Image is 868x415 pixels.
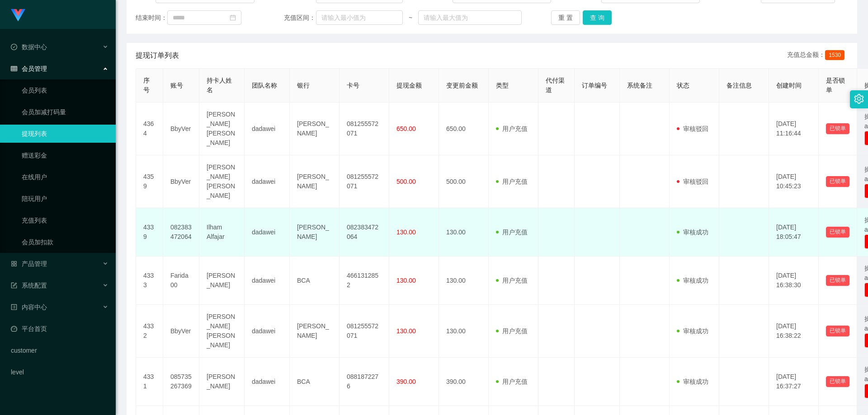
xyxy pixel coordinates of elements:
[163,256,199,305] td: Farida00
[439,103,489,155] td: 650.00
[677,82,689,89] span: 状态
[11,260,47,267] span: 产品管理
[551,10,580,25] button: 重 置
[290,103,340,155] td: [PERSON_NAME]
[769,305,819,358] td: [DATE] 16:38:22
[136,358,163,406] td: 4331
[136,256,163,305] td: 4333
[582,82,607,89] span: 订单编号
[396,327,416,335] span: 130.00
[245,305,290,358] td: dadawei
[347,82,359,89] span: 卡号
[418,10,521,25] input: 请输入最大值为
[199,103,245,155] td: [PERSON_NAME] [PERSON_NAME]
[826,77,845,93] span: 是否锁单
[207,77,232,93] span: 持卡人姓名
[11,341,108,359] a: customer
[199,155,245,208] td: [PERSON_NAME] [PERSON_NAME]
[11,44,17,50] i: 图标: check-circle-o
[11,320,108,338] a: 图标: dashboard平台首页
[769,256,819,305] td: [DATE] 16:38:30
[396,378,416,385] span: 390.00
[496,178,528,185] span: 用户充值
[439,208,489,256] td: 130.00
[826,176,849,187] button: 已锁单
[284,13,316,23] span: 充值区间：
[22,81,108,99] a: 会员列表
[163,155,199,208] td: BbyVer
[136,208,163,256] td: 4339
[340,305,389,358] td: 081255572071
[290,305,340,358] td: [PERSON_NAME]
[143,77,150,93] span: 序号
[316,10,403,25] input: 请输入最小值为
[396,82,422,89] span: 提现金额
[136,155,163,208] td: 4359
[826,123,849,134] button: 已锁单
[290,256,340,305] td: BCA
[245,103,290,155] td: dadawei
[11,282,17,289] i: 图标: form
[199,256,245,305] td: [PERSON_NAME]
[546,77,565,93] span: 代付渠道
[163,103,199,155] td: BbyVer
[677,125,708,132] span: 审核驳回
[340,256,389,305] td: 4661312852
[252,82,277,89] span: 团队名称
[290,208,340,256] td: [PERSON_NAME]
[163,358,199,406] td: 085735267369
[340,358,389,406] td: 0881872276
[826,227,849,238] button: 已锁单
[446,82,478,89] span: 变更前金额
[769,358,819,406] td: [DATE] 16:37:27
[496,378,528,385] span: 用户充值
[22,233,108,251] a: 会员加扣款
[583,10,612,25] button: 查 询
[22,125,108,143] a: 提现列表
[627,82,652,89] span: 系统备注
[22,168,108,186] a: 在线用户
[163,208,199,256] td: 082383472064
[11,65,17,72] i: 图标: table
[677,378,708,385] span: 审核成功
[22,211,108,229] a: 充值列表
[340,155,389,208] td: 081255572071
[199,208,245,256] td: Ilham Alfajar
[403,13,418,23] span: ~
[136,50,179,61] span: 提现订单列表
[11,303,47,311] span: 内容中心
[245,208,290,256] td: dadawei
[136,103,163,155] td: 4364
[826,275,849,286] button: 已锁单
[496,327,528,335] span: 用户充值
[11,9,25,22] img: logo.9652507e.png
[245,256,290,305] td: dadawei
[11,65,47,72] span: 会员管理
[22,146,108,164] a: 赠送彩金
[22,103,108,121] a: 会员加减打码量
[787,50,848,61] div: 充值总金额：
[826,376,849,387] button: 已锁单
[826,326,849,336] button: 已锁单
[677,327,708,335] span: 审核成功
[396,178,416,185] span: 500.00
[290,358,340,406] td: BCA
[496,125,528,132] span: 用户充值
[769,103,819,155] td: [DATE] 11:16:44
[22,190,108,208] a: 陪玩用户
[199,305,245,358] td: [PERSON_NAME] [PERSON_NAME]
[11,43,47,51] span: 数据中心
[396,277,416,284] span: 130.00
[726,82,752,89] span: 备注信息
[230,14,236,21] i: 图标: calendar
[496,277,528,284] span: 用户充值
[136,305,163,358] td: 4332
[297,82,310,89] span: 银行
[825,50,844,60] span: 1530
[439,358,489,406] td: 390.00
[396,125,416,132] span: 650.00
[439,305,489,358] td: 130.00
[769,208,819,256] td: [DATE] 18:05:47
[677,277,708,284] span: 审核成功
[245,358,290,406] td: dadawei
